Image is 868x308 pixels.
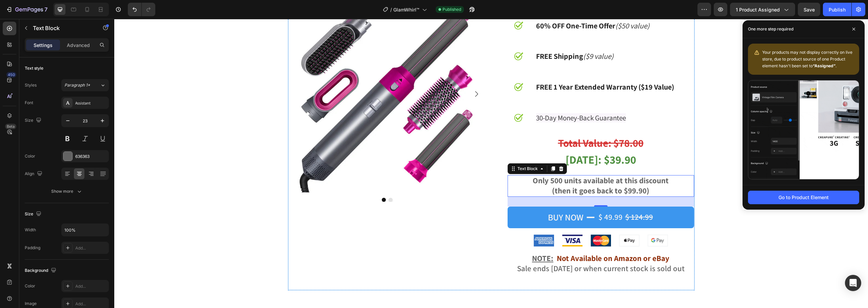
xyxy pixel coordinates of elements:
img: gempages_498748544581108509-54255974-b810-47c8-9dfc-940274e26e6e.png [393,26,416,49]
button: Carousel Next Arrow [358,71,366,79]
img: gempages_432750572815254551-1c9f3704-3d92-4f52-8ff0-3372faac8f8b.png [505,216,525,228]
div: Add... [75,301,107,307]
img: gempages_432750572815254551-d9a1d721-bd0e-4140-bb5a-545b00152120.png [476,216,497,228]
div: Align [25,169,44,179]
img: gempages_432750572815254551-bf1ac9ed-8768-4106-989a-27623c383652.png [419,216,440,228]
div: Buy Now [434,193,469,204]
strong: Only 500 units available at this discount [418,157,554,167]
div: Beta [5,124,16,129]
div: Padding [25,245,40,251]
button: 1 product assigned [730,3,795,16]
button: Dot [274,179,278,183]
strong: FREE Shipping [422,32,469,42]
button: Save [798,3,820,16]
div: Undo/Redo [128,3,155,16]
div: Width [25,227,36,233]
p: Settings [34,42,53,49]
i: ($9 value) [469,32,499,42]
span: Published [442,6,461,13]
strong: FREE 1 Year Extended Warranty ($19 Value) [422,63,560,73]
div: Font [25,100,33,106]
button: Paragraph 1* [61,79,109,91]
div: Size [25,210,43,219]
div: Rich Text Editor. Editing area: main [393,133,580,149]
div: Open Intercom Messenger [845,275,861,291]
div: Rich Text Editor. Editing area: main [393,156,580,178]
button: Go to Product Element [748,191,859,204]
div: Publish [829,6,846,13]
p: Sale ends [DATE] or when current stock is sold out [394,245,579,255]
p: One more step required [748,26,793,32]
div: $ 49.99 [484,193,509,204]
div: Styles [25,82,37,88]
button: Buy Now [393,188,580,209]
div: 636363 [75,153,107,160]
strong: (then it goes back to $99.90) [438,167,535,177]
button: Show more [25,185,109,197]
input: Auto [62,224,108,236]
div: 450 [6,72,16,77]
div: Add... [75,245,107,251]
div: Color [25,283,35,289]
div: Size [25,116,43,125]
div: Background [25,266,58,275]
span: Paragraph 1* [64,82,90,88]
img: gempages_432750572815254551-d176da2d-cf91-42b1-b3f1-c87a4024b61a.png [533,216,554,228]
div: Text style [25,65,43,71]
button: Publish [823,3,851,16]
p: 7 [44,5,47,14]
strong: [DATE]: $39.90 [451,133,522,148]
img: gempages_498748544581108509-54255974-b810-47c8-9dfc-940274e26e6e.png [393,57,416,79]
div: Show more [51,188,83,195]
p: Text Block [33,24,91,32]
div: Assistant [75,100,107,106]
div: Go to Product Element [778,194,829,201]
u: NOTE: [418,234,439,244]
b: “Assigned” [813,63,835,68]
button: 7 [3,3,51,16]
strong: Total Value: $78.00 [444,117,529,131]
div: Image [25,301,37,307]
span: 30-Day Money-Back Guarantee [422,94,512,103]
img: gempages_432750572815254551-6d1001b3-97e4-46c2-8f54-667038f4742d.png [448,216,468,228]
button: Dot [268,179,272,183]
span: Save [804,7,815,13]
i: ($50 value) [501,2,535,11]
iframe: Design area [114,19,868,308]
div: Add... [75,283,107,289]
div: Color [25,153,35,159]
span: GlamWhirl™ [393,6,419,13]
p: Advanced [67,42,90,49]
span: Your products may not display correctly on live store, due to product source of one Product eleme... [762,50,852,68]
strong: Not Available on Amazon or eBay [442,234,555,244]
span: 1 product assigned [736,6,780,13]
div: $ 124.99 [510,193,539,204]
strong: 60% OFF One-Time Offer [422,2,501,11]
div: Text Block [402,147,425,153]
img: gempages_498748544581108509-54255974-b810-47c8-9dfc-940274e26e6e.png [393,88,416,110]
span: / [390,6,392,13]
